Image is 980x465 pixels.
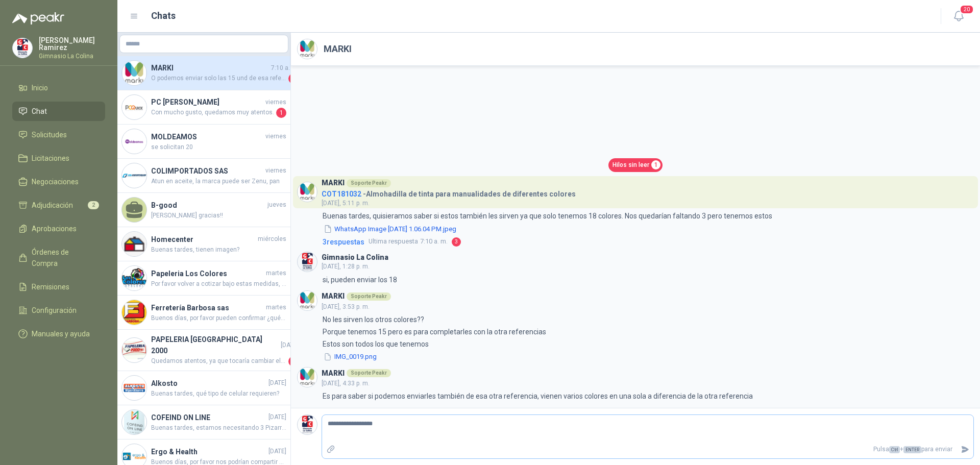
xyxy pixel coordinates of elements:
p: Pulsa + para enviar [339,440,957,458]
img: Company Logo [13,38,32,58]
span: [DATE] [268,447,286,456]
span: [DATE], 1:28 p. m. [322,263,370,270]
button: 20 [949,7,968,26]
a: Company LogoPAPELERIA [GEOGRAPHIC_DATA] 2000[DATE]Quedamos atentos, ya que tocaría cambiar el pre... [117,330,290,371]
h4: MOLDEAMOS [151,131,263,142]
h4: Alkosto [151,378,266,389]
a: Company LogoMOLDEAMOSviernesse solicitan 20 [117,125,290,159]
h3: MARKI [322,371,345,376]
span: viernes [265,166,286,176]
a: Chat [12,102,105,121]
span: 3 respuesta s [323,236,364,248]
a: Company LogoPC [PERSON_NAME]viernesCon mucho gusto, quedamos muy atentos.1 [117,90,290,125]
span: viernes [265,132,286,141]
div: Soporte Peakr [347,179,391,187]
img: Company Logo [298,39,317,59]
img: Company Logo [298,415,317,434]
label: Adjuntar archivos [322,440,339,458]
span: Por favor volver a cotizar bajo estas medidas, gracias. [151,279,286,289]
a: Company LogoMARKI7:10 a. m.O podemos enviar solo las 15 und de esa referencia3 [117,56,290,90]
span: [DATE], 5:11 p. m. [322,200,370,207]
span: [DATE] [268,412,286,422]
h4: B-good [151,200,265,211]
span: Solicitudes [32,129,67,140]
span: Buenos días, por favor pueden confirmar ¿qué medida y qué tipo de perno necesitan? [151,313,286,323]
span: 3 [288,74,299,84]
a: Remisiones [12,277,105,297]
a: Company LogoFerretería Barbosa sasmartesBuenos días, por favor pueden confirmar ¿qué medida y qué... [117,296,290,330]
span: [DATE] [281,340,299,350]
span: Buenas tardes, estamos necesitando 3 Pizarras móvil magnética de doble cara VIZ-PRO, marco y sopo... [151,423,286,433]
img: Company Logo [122,232,146,256]
img: Company Logo [122,163,146,188]
h3: MARKI [322,293,345,299]
span: Remisiones [32,281,69,292]
a: Company LogoHomecentermiércolesBuenas tardes, tienen imagen? [117,227,290,261]
h1: Chats [151,9,176,23]
p: Es para saber si podemos enviarles también de esa otra referencia, vienen varios colores en una s... [323,390,753,402]
p: si, pueden enviar los 18 [323,274,397,285]
img: Logo peakr [12,12,64,25]
span: Ultima respuesta [369,236,418,247]
a: Solicitudes [12,125,105,144]
img: Company Logo [298,368,317,387]
img: Company Logo [298,291,317,310]
span: Atun en aceite, la marca puede ser Zenu, pan [151,177,286,186]
span: se solicitan 20 [151,142,286,152]
img: Company Logo [298,252,317,272]
img: Company Logo [122,300,146,325]
img: Company Logo [122,338,146,362]
button: IMG_0019.png [323,352,378,362]
a: Negociaciones [12,172,105,191]
span: Adjudicación [32,200,73,211]
span: Buenas tardes, tienen imagen? [151,245,286,255]
div: Soporte Peakr [347,292,391,301]
span: Licitaciones [32,153,69,164]
h4: - Almohadilla de tinta para manualidades de diferentes colores [322,187,576,197]
h4: COLIMPORTADOS SAS [151,165,263,177]
a: Licitaciones [12,149,105,168]
span: Hilos sin leer [612,160,649,170]
img: Company Logo [122,129,146,154]
img: Company Logo [122,410,146,434]
h4: Ergo & Health [151,446,266,457]
h4: PC [PERSON_NAME] [151,96,263,108]
p: Estos son todos los que tenemos [323,338,429,350]
h3: Gimnasio La Colina [322,255,388,260]
span: martes [266,303,286,312]
h4: MARKI [151,62,269,74]
span: 2 [288,356,299,366]
span: 7:10 a. m. [271,63,299,73]
a: Company LogoCOFEIND ON LINE[DATE]Buenas tardes, estamos necesitando 3 Pizarras móvil magnética de... [117,405,290,439]
h3: MARKI [322,180,345,186]
a: 3respuestasUltima respuesta7:10 a. m.3 [321,236,974,248]
button: Enviar [957,440,973,458]
a: Company LogoPapeleria Los ColoresmartesPor favor volver a cotizar bajo estas medidas, gracias. [117,261,290,296]
span: Manuales y ayuda [32,328,90,339]
a: Manuales y ayuda [12,324,105,344]
span: Órdenes de Compra [32,247,95,269]
img: Company Logo [298,182,317,202]
a: Órdenes de Compra [12,242,105,273]
a: B-goodjueves[PERSON_NAME] gracias!! [117,193,290,227]
span: [PERSON_NAME] gracias!! [151,211,286,221]
span: martes [266,268,286,278]
span: 20 [960,5,974,14]
span: Ctrl [889,446,900,453]
a: Hilos sin leer1 [608,158,663,172]
p: [PERSON_NAME] Ramirez [39,37,105,51]
img: Company Logo [122,376,146,400]
span: 1 [276,108,286,118]
h4: PAPELERIA [GEOGRAPHIC_DATA] 2000 [151,334,279,356]
img: Company Logo [122,266,146,290]
h2: MARKI [324,42,352,56]
h4: Papeleria Los Colores [151,268,264,279]
span: ENTER [903,446,921,453]
p: Buenas tardes, quisieramos saber si estos también les sirven ya que solo tenemos 18 colores. Nos ... [323,210,772,222]
img: Company Logo [122,61,146,85]
h4: COFEIND ON LINE [151,412,266,423]
h4: Ferretería Barbosa sas [151,302,264,313]
a: Company LogoCOLIMPORTADOS SASviernesAtun en aceite, la marca puede ser Zenu, pan [117,159,290,193]
span: Aprobaciones [32,223,77,234]
span: 3 [452,237,461,247]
